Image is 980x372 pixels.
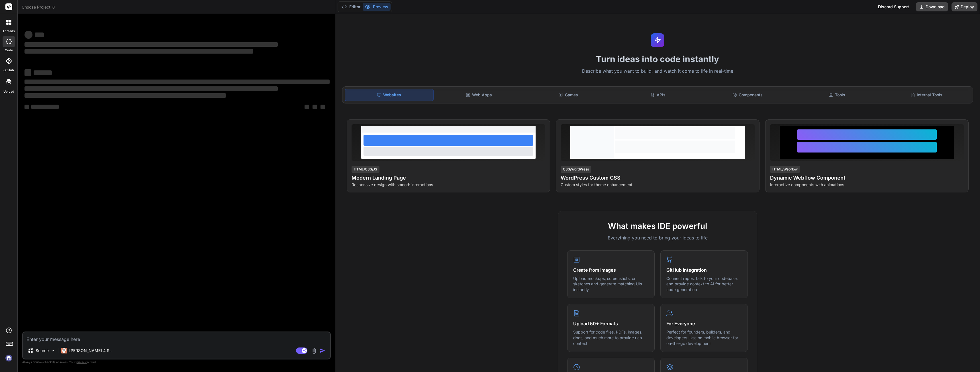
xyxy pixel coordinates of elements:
p: Support for code files, PDFs, images, docs, and much more to provide rich context [573,329,649,346]
span: privacy [76,360,87,364]
div: Internal Tools [882,89,971,101]
span: ‌ [24,31,32,39]
span: ‌ [320,105,325,109]
p: Source [36,348,49,353]
span: ‌ [313,105,317,109]
img: icon [320,348,325,353]
p: Interactive components with animations [770,182,964,188]
button: Editor [339,3,363,11]
label: code [5,48,13,53]
img: signin [4,353,14,363]
div: Discord Support [875,2,912,11]
div: CSS/WordPress [561,166,591,173]
div: Web Apps [435,89,523,101]
img: Claude 4 Sonnet [61,348,67,353]
span: ‌ [34,70,52,75]
h4: WordPress Custom CSS [561,174,754,182]
p: Upload mockups, screenshots, or sketches and generate matching UIs instantly [573,276,649,292]
img: Pick Models [50,348,55,353]
p: Describe what you want to build, and watch it come to life in real-time [339,68,977,75]
label: GitHub [3,68,14,73]
div: HTML/Webflow [770,166,800,173]
button: Deploy [952,2,977,11]
h4: Create from Images [573,267,649,273]
span: ‌ [24,86,278,91]
div: Websites [345,89,434,101]
h2: What makes IDE powerful [567,220,748,232]
p: Responsive design with smooth interactions [352,182,545,188]
span: ‌ [35,32,44,37]
div: Games [524,89,612,101]
p: Everything you need to bring your ideas to life [567,234,748,241]
span: ‌ [24,80,330,84]
h4: Modern Landing Page [352,174,545,182]
h4: GitHub Integration [666,267,742,273]
p: [PERSON_NAME] 4 S.. [69,348,112,353]
h4: For Everyone [666,320,742,327]
p: Connect repos, talk to your codebase, and provide context to AI for better code generation [666,276,742,292]
div: HTML/CSS/JS [352,166,379,173]
div: APIs [614,89,702,101]
p: Custom styles for theme enhancement [561,182,754,188]
div: Components [703,89,791,101]
span: Choose Project [22,4,56,10]
button: Preview [363,3,391,11]
label: Upload [3,89,14,94]
span: ‌ [305,105,309,109]
span: ‌ [24,69,31,76]
p: Perfect for founders, builders, and developers. Use on mobile browser for on-the-go development [666,329,742,346]
div: Tools [793,89,881,101]
span: ‌ [24,105,29,109]
img: attachment [311,347,317,354]
label: threads [3,29,15,34]
h1: Turn ideas into code instantly [339,54,977,64]
span: ‌ [31,105,59,109]
button: Download [916,2,948,11]
span: ‌ [24,93,226,98]
span: ‌ [24,42,278,47]
h4: Upload 50+ Formats [573,320,649,327]
h4: Dynamic Webflow Component [770,174,964,182]
p: Always double-check its answers. Your in Bind [22,359,331,365]
span: ‌ [24,49,253,54]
